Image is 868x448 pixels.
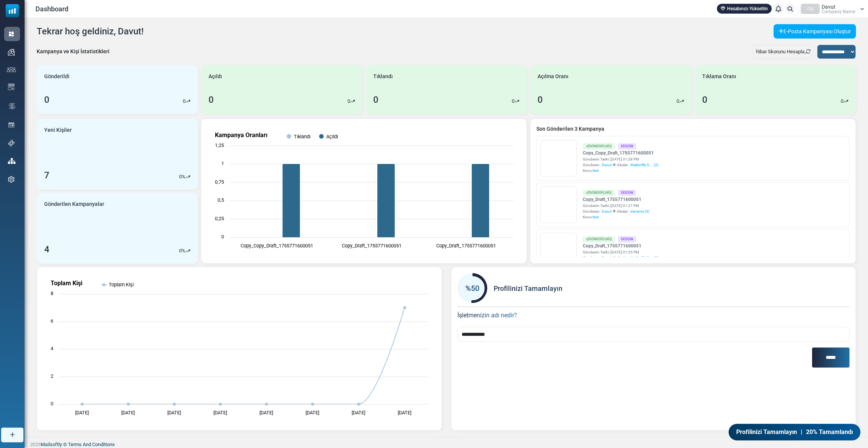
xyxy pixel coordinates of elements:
[8,83,15,90] img: email-templates-icon.svg
[537,73,568,80] span: Açılma Oranı
[221,234,224,239] text: 0
[536,125,849,133] div: Son Gönderilen 3 Kampanya
[602,255,612,261] span: Davut
[806,428,853,437] span: 20% Tamamlandı
[221,161,224,166] text: 1
[215,216,224,221] text: 0,25
[8,49,15,56] img: campaigns-icon.png
[583,196,649,203] a: Copy_Draft_1755771600051
[618,236,636,243] div: Design
[537,93,543,107] div: 0
[179,247,182,255] p: 0
[630,209,649,214] a: deneme (3)
[179,173,190,181] div: %
[68,442,115,447] span: translation missing: tr.layouts.footer.terms_and_conditions
[44,73,70,80] span: Gönderildi
[218,197,224,203] text: 0,5
[213,410,227,416] text: [DATE]
[8,176,15,183] img: settings-icon.svg
[36,4,68,14] span: Dashboard
[593,215,599,219] span: test
[774,24,856,39] a: E-Posta Kampanyası Oluştur
[179,247,190,255] div: %
[75,410,89,416] text: [DATE]
[583,143,615,150] div: Gönderilmiş
[259,410,273,416] text: [DATE]
[215,142,224,148] text: 1,25
[294,134,310,139] text: Tıklandı
[801,428,802,437] span: |
[348,97,350,105] p: 0
[583,214,649,220] div: Konu:
[583,243,658,249] a: Copy_Draft_1755771600051
[602,209,612,214] span: Davut
[717,4,772,14] a: Hesabınızı Yükseltin
[51,280,82,287] text: Toplam Kişi
[630,162,658,168] a: Mailsoftly D... (2)
[209,73,222,80] span: Açıldı
[44,243,49,256] div: 4
[822,4,836,9] span: Davut
[373,73,393,80] span: Tıklandı
[8,122,15,128] img: landing_pages.svg
[121,410,135,416] text: [DATE]
[44,200,104,208] span: Gönderilen Kampanyalar
[583,209,649,214] div: Gönderen: Alıcılar::
[8,102,16,110] img: workflow.svg
[583,162,658,168] div: Gönderen: Alıcılar::
[44,126,72,134] span: Yeni Kişiler
[167,410,181,416] text: [DATE]
[630,255,658,261] a: Mailsoftly D... (2)
[583,255,658,261] div: Gönderen: Alıcılar::
[618,190,636,196] div: Design
[51,290,53,296] text: 8
[44,93,49,107] div: 0
[306,410,319,416] text: [DATE]
[602,162,612,168] span: Davut
[6,4,19,17] img: mailsoftly_icon_blue_white.svg
[583,190,615,196] div: Gönderilmiş
[241,243,314,249] text: Copy_Copy_Draft_1755771600051
[68,442,115,447] a: Terms And Conditions
[583,236,615,243] div: Gönderilmiş
[51,373,53,379] text: 2
[583,156,658,162] div: Gönderim Tarihi: [DATE] 01:28 PM
[676,97,679,105] p: 0
[43,273,435,424] svg: Toplam Kişi
[207,125,521,257] svg: Kampanya Oranları
[8,31,15,37] img: dashboard-icon-active.svg
[583,150,658,156] a: Copy_Copy_Draft_1755771600051
[41,442,67,447] a: Mailsoftly ©
[822,9,855,14] span: Company Name
[37,26,144,37] h4: Tekrar hoş geldiniz, Davut!
[37,119,198,190] a: Yeni Kişiler 7 0%
[51,346,53,351] text: 4
[51,401,53,406] text: 0
[618,143,636,150] div: Design
[398,410,411,416] text: [DATE]
[352,410,365,416] text: [DATE]
[51,318,53,324] text: 6
[752,45,814,59] div: İtibar Skorunu Hesapla
[583,203,649,209] div: Gönderim Tarihi: [DATE] 01:27 PM
[457,283,487,294] div: %50
[702,73,736,80] span: Tıklama Oranı
[373,93,378,107] div: 0
[729,424,860,440] a: Profilinizi Tamamlayın | 20% Tamamlandı
[512,97,514,105] p: 0
[457,307,517,320] label: İşletmenizin adı nedir?
[436,243,496,249] text: Copy_Draft_1755771600051
[736,428,797,437] span: Profilinizi Tamamlayın
[215,179,224,185] text: 0,75
[805,49,811,54] a: Refresh Stats
[179,173,182,181] p: 0
[209,93,214,107] div: 0
[326,134,338,139] text: Açıldı
[7,67,16,72] img: contacts-icon.svg
[457,273,850,303] div: Profilinizi Tamamlayın
[801,4,864,14] a: CN Davut Company Name
[109,282,134,287] text: Toplam Kişi
[583,249,658,255] div: Gönderim Tarihi: [DATE] 01:25 PM
[583,168,658,173] div: Konu:
[37,48,110,56] div: Kampanya ve Kişi İstatistikleri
